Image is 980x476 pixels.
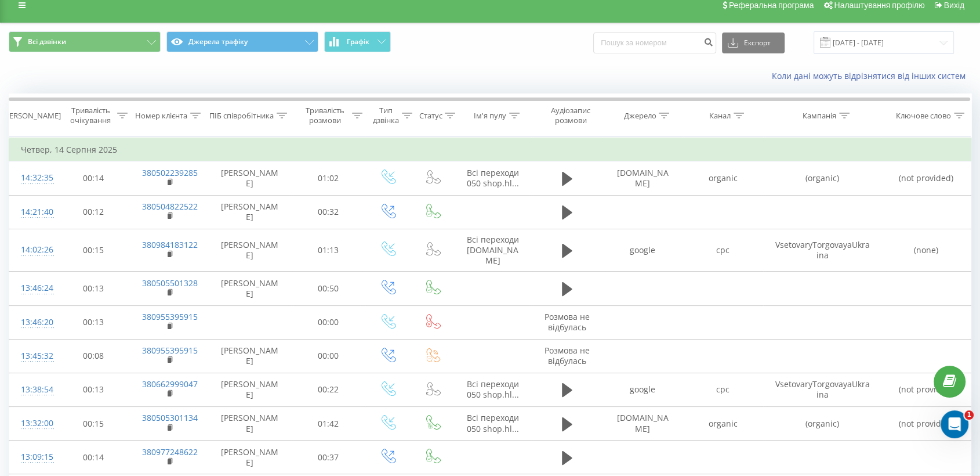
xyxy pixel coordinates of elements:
[56,272,130,305] td: 00:13
[291,161,365,195] td: 01:02
[763,407,882,441] td: (organic)
[135,111,187,121] div: Номер клієнта
[763,229,882,272] td: VsetovaryTorgovayaUkraina
[881,161,971,195] td: (not provided)
[208,195,291,229] td: [PERSON_NAME]
[21,311,45,334] div: 13:46:20
[623,111,656,121] div: Джерело
[21,412,45,435] div: 13:32:00
[142,239,198,250] a: 380984183122
[729,1,814,10] span: Реферальна програма
[208,441,291,474] td: [PERSON_NAME]
[722,33,785,53] button: Експорт
[881,407,971,441] td: (not provided)
[21,446,45,468] div: 13:09:15
[683,161,763,195] td: organic
[56,339,130,373] td: 00:08
[941,410,968,438] iframe: Intercom live chat
[56,161,130,195] td: 00:14
[467,167,519,189] span: Всі переходи 050 shop.hl...
[67,106,114,125] div: Тривалість очікування
[142,446,198,457] a: 380977248622
[683,373,763,406] td: cpc
[291,407,365,441] td: 01:42
[291,229,365,272] td: 01:13
[166,31,318,52] button: Джерела трафіку
[602,407,683,441] td: [DOMAIN_NAME]
[21,277,45,300] div: 13:46:24
[142,277,198,289] a: 380505501328
[142,167,198,178] a: 380502239285
[772,70,971,81] a: Коли дані можуть відрізнятися вiд інших систем
[56,305,130,339] td: 00:13
[291,441,365,474] td: 00:37
[683,407,763,441] td: organic
[21,345,45,367] div: 13:45:32
[209,111,274,121] div: ПІБ співробітника
[291,373,365,406] td: 00:22
[683,229,763,272] td: cpc
[142,201,198,212] a: 380504822522
[291,195,365,229] td: 00:32
[208,339,291,373] td: [PERSON_NAME]
[142,412,198,423] a: 380505301134
[208,161,291,195] td: [PERSON_NAME]
[324,31,391,52] button: Графік
[9,138,971,161] td: Четвер, 14 Серпня 2025
[467,412,519,434] span: Всі переходи 050 shop.hl...
[208,373,291,406] td: [PERSON_NAME]
[21,167,45,189] div: 14:32:35
[467,378,519,400] span: Всі переходи 050 shop.hl...
[347,38,369,46] span: Графік
[881,229,971,272] td: (none)
[28,37,66,46] span: Всі дзвінки
[763,161,882,195] td: (organic)
[56,229,130,272] td: 00:15
[208,229,291,272] td: [PERSON_NAME]
[964,410,974,420] span: 1
[602,373,683,406] td: google
[142,311,198,322] a: 380955395915
[593,33,716,53] input: Пошук за номером
[545,311,590,333] span: Розмова не відбулась
[56,195,130,229] td: 00:12
[142,378,198,390] a: 380662999047
[208,272,291,305] td: [PERSON_NAME]
[709,111,731,121] div: Канал
[291,272,365,305] td: 00:50
[302,106,349,125] div: Тривалість розмови
[2,111,61,121] div: [PERSON_NAME]
[454,229,531,272] td: Всі переходи [DOMAIN_NAME]
[9,31,161,52] button: Всі дзвінки
[474,111,506,121] div: Ім'я пулу
[21,201,45,223] div: 14:21:40
[56,441,130,474] td: 00:14
[291,305,365,339] td: 00:00
[142,345,198,356] a: 380955395915
[56,407,130,441] td: 00:15
[56,373,130,406] td: 00:13
[896,111,951,121] div: Ключове слово
[21,239,45,261] div: 14:02:26
[542,106,600,125] div: Аудіозапис розмови
[602,161,683,195] td: [DOMAIN_NAME]
[373,106,399,125] div: Тип дзвінка
[602,229,683,272] td: google
[834,1,924,10] span: Налаштування профілю
[21,378,45,401] div: 13:38:54
[545,345,590,366] span: Розмова не відбулась
[881,373,971,406] td: (not provided)
[803,111,836,121] div: Кампанія
[291,339,365,373] td: 00:00
[944,1,964,10] span: Вихід
[208,407,291,441] td: [PERSON_NAME]
[419,111,442,121] div: Статус
[763,373,882,406] td: VsetovaryTorgovayaUkraina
